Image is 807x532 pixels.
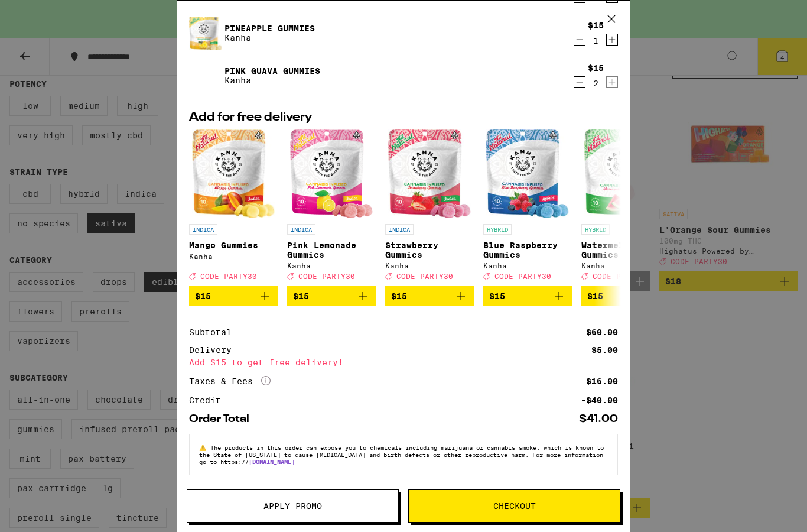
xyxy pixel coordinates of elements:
[486,129,569,218] img: Kanha - Blue Raspberry Gummies
[189,252,278,260] div: Kanha
[290,129,373,218] img: Kanha - Pink Lemonade Gummies
[293,291,309,301] span: $15
[588,63,604,73] div: $15
[581,129,670,286] a: Open page for Watermelon Gummies from Kanha
[588,21,604,30] div: $15
[584,129,667,218] img: Kanha - Watermelon Gummies
[199,444,604,465] span: The products in this order can expose you to chemicals including marijuana or cannabis smoke, whi...
[189,358,618,366] div: Add $15 to get free delivery!
[408,489,620,523] button: Checkout
[606,76,618,88] button: Increment
[385,286,474,306] button: Add to bag
[385,241,474,259] p: Strawberry Gummies
[249,458,295,465] a: [DOMAIN_NAME]
[187,489,399,523] button: Apply Promo
[494,273,551,280] span: CODE PARTY30
[574,76,585,88] button: Decrement
[587,291,603,301] span: $15
[493,502,536,510] span: Checkout
[483,262,572,270] div: Kanha
[391,291,407,301] span: $15
[483,286,572,306] button: Add to bag
[591,346,618,354] div: $5.00
[298,273,355,280] span: CODE PARTY30
[224,76,320,85] p: Kanha
[581,396,618,404] div: -$40.00
[189,286,278,306] button: Add to bag
[606,34,618,46] button: Increment
[388,129,471,218] img: Kanha - Strawberry Gummies
[189,59,222,92] img: Pink Guava Gummies
[385,262,474,270] div: Kanha
[189,15,222,51] img: Pineapple Gummies
[192,129,275,218] img: Kanha - Mango Gummies
[385,224,414,235] p: INDICA
[195,291,211,301] span: $15
[287,286,376,306] button: Add to bag
[579,414,618,424] div: $41.00
[189,328,240,336] div: Subtotal
[199,444,210,451] span: ⚠️
[287,241,376,259] p: Pink Lemonade Gummies
[189,396,229,404] div: Credit
[224,24,315,33] a: Pineapple Gummies
[586,377,618,385] div: $16.00
[287,129,376,286] a: Open page for Pink Lemonade Gummies from Kanha
[287,224,315,235] p: INDICA
[189,112,618,124] h2: Add for free delivery
[581,262,670,270] div: Kanha
[189,241,278,250] p: Mango Gummies
[189,346,240,354] div: Delivery
[396,273,453,280] span: CODE PARTY30
[581,224,610,235] p: HYBRID
[588,79,604,88] div: 2
[593,273,649,280] span: CODE PARTY30
[189,129,278,286] a: Open page for Mango Gummies from Kanha
[588,36,604,46] div: 1
[483,129,572,286] a: Open page for Blue Raspberry Gummies from Kanha
[574,34,585,46] button: Decrement
[489,291,505,301] span: $15
[263,502,322,510] span: Apply Promo
[483,224,512,235] p: HYBRID
[200,273,257,280] span: CODE PARTY30
[385,129,474,286] a: Open page for Strawberry Gummies from Kanha
[581,286,670,306] button: Add to bag
[224,66,320,76] a: Pink Guava Gummies
[224,33,315,43] p: Kanha
[581,241,670,259] p: Watermelon Gummies
[483,241,572,259] p: Blue Raspberry Gummies
[586,328,618,336] div: $60.00
[287,262,376,270] div: Kanha
[189,376,271,387] div: Taxes & Fees
[189,414,258,424] div: Order Total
